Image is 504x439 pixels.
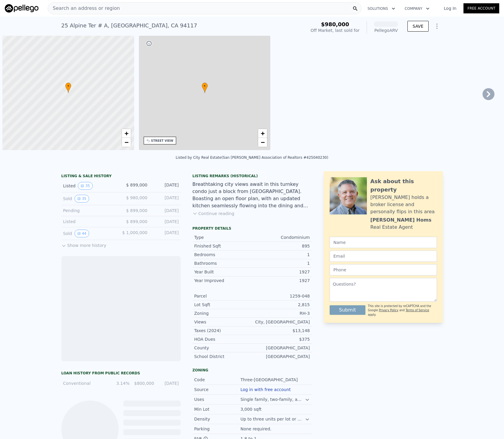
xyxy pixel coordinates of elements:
[126,183,147,187] span: $ 899,000
[363,3,400,14] button: Solutions
[194,269,252,275] div: Year Built
[63,208,116,214] div: Pending
[194,377,241,383] div: Code
[75,230,89,237] button: View historical data
[122,138,131,147] a: Zoom out
[321,21,349,27] span: $980,000
[241,416,305,422] div: Up to three units per lot or one unit per 1,000 sqft of lot area.
[252,354,310,359] div: [GEOGRAPHIC_DATA]
[252,328,310,334] div: $13,148
[261,138,265,146] span: −
[124,138,128,146] span: −
[126,195,147,200] span: $ 980,000
[406,309,429,312] a: Terms of Service
[431,20,443,32] button: Show Options
[158,380,179,386] div: [DATE]
[152,230,179,237] div: [DATE]
[202,83,208,89] span: •
[133,380,154,386] div: $800,000
[252,310,310,316] div: RH-3
[437,5,463,11] a: Log In
[330,250,437,262] input: Email
[194,293,252,299] div: Parcel
[63,195,116,203] div: Sold
[258,129,267,138] a: Zoom in
[193,368,312,373] div: Zoning
[151,138,173,143] div: STREET VIEW
[252,243,310,249] div: 895
[311,27,359,33] div: Off Market, last sold for
[261,130,265,137] span: +
[330,305,366,315] button: Submit
[252,345,310,351] div: [GEOGRAPHIC_DATA]
[370,217,432,224] div: [PERSON_NAME] Homs
[330,237,437,248] input: Name
[152,195,179,203] div: [DATE]
[122,129,131,138] a: Zoom in
[63,182,116,190] div: Listed
[202,82,208,93] div: •
[78,182,92,190] button: View historical data
[463,3,499,13] a: Free Account
[61,371,181,376] div: Loan history from public records
[75,195,89,203] button: View historical data
[152,219,179,225] div: [DATE]
[368,304,437,317] div: This site is protected by reCAPTCHA and the Google and apply.
[193,181,312,209] div: Breathtaking city views await in this turnkey condo just a block from [GEOGRAPHIC_DATA]. Boasting...
[407,21,428,32] button: SAVE
[330,264,437,275] input: Phone
[126,219,147,224] span: $ 899,000
[152,182,179,190] div: [DATE]
[122,230,148,235] span: $ 1,000,000
[63,219,116,225] div: Listed
[5,4,38,13] img: Pellego
[152,208,179,214] div: [DATE]
[252,234,310,240] div: Condominium
[48,5,120,12] span: Search an address or region
[258,138,267,147] a: Zoom out
[252,302,310,308] div: 2,815
[252,269,310,275] div: 1927
[65,82,71,93] div: •
[194,278,252,284] div: Year Improved
[400,3,434,14] button: Company
[194,345,252,351] div: County
[63,380,105,386] div: Conventional
[252,319,310,325] div: City, [GEOGRAPHIC_DATA]
[370,224,413,231] div: Real Estate Agent
[241,406,263,412] div: 3,000 sqft
[194,310,252,316] div: Zoning
[374,27,398,33] div: Pellego ARV
[193,226,312,231] div: Property details
[194,260,252,266] div: Bathrooms
[65,83,71,89] span: •
[126,208,147,213] span: $ 899,000
[241,387,291,392] button: Log in with free account
[61,21,197,30] div: 25 Alpine Ter # A , [GEOGRAPHIC_DATA] , CA 94117
[241,396,305,402] div: Single family, two-family, and three-family houses.
[193,211,235,217] button: Continue reading
[194,387,241,393] div: Source
[194,426,241,432] div: Parking
[379,309,398,312] a: Privacy Policy
[194,328,252,334] div: Taxes (2024)
[241,426,273,432] div: None required.
[241,377,299,383] div: Three-[GEOGRAPHIC_DATA]
[194,416,241,422] div: Density
[370,177,437,194] div: Ask about this property
[193,174,312,178] div: Listing Remarks (Historical)
[194,234,252,240] div: Type
[252,260,310,266] div: 1
[370,194,437,215] div: [PERSON_NAME] holds a broker license and personally flips in this area
[61,174,181,180] div: LISTING & SALE HISTORY
[194,354,252,359] div: School District
[252,336,310,342] div: $375
[194,406,241,412] div: Min Lot
[252,293,310,299] div: 1259-048
[194,252,252,258] div: Bedrooms
[194,319,252,325] div: Views
[63,230,116,237] div: Sold
[194,396,241,402] div: Uses
[194,243,252,249] div: Finished Sqft
[61,240,106,248] button: Show more history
